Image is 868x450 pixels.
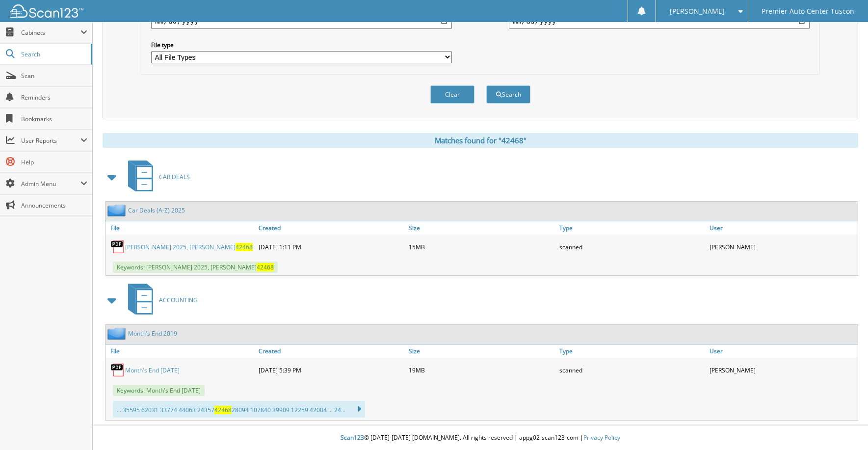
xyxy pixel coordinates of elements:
[113,401,365,418] div: ... 35595 62031 33774 44063 24357 28094 107840 39909 12259 42004 ... 24...
[256,221,407,235] a: Created
[113,262,278,273] span: Keywords: [PERSON_NAME] 2025, [PERSON_NAME]
[122,281,198,319] a: ACCOUNTING
[21,72,87,80] span: Scan
[107,204,128,216] img: folder2.png
[406,344,557,358] a: Size
[762,8,854,14] span: Premier Auto Center Tuscon
[21,158,87,166] span: Help
[103,133,858,148] div: Matches found for "42468"
[159,173,190,181] span: CAR DEALS
[257,263,274,271] span: 42468
[93,426,868,450] div: © [DATE]-[DATE] [DOMAIN_NAME]. All rights reserved | appg02-scan123-com |
[406,221,557,235] a: Size
[406,237,557,257] div: 15MB
[10,4,83,18] img: scan123-logo-white.svg
[406,360,557,380] div: 19MB
[21,115,87,123] span: Bookmarks
[707,221,858,235] a: User
[557,221,708,235] a: Type
[21,28,80,37] span: Cabinets
[107,327,128,340] img: folder2.png
[486,85,530,104] button: Search
[236,243,253,251] span: 42468
[21,201,87,210] span: Announcements
[105,344,256,358] a: File
[21,180,80,188] span: Admin Menu
[151,41,452,49] label: File type
[110,363,125,377] img: PDF.png
[214,406,232,414] span: 42468
[21,136,80,145] span: User Reports
[125,366,180,374] a: Month's End [DATE]
[21,50,86,58] span: Search
[256,344,407,358] a: Created
[125,243,253,251] a: [PERSON_NAME] 2025, [PERSON_NAME]42468
[128,329,177,338] a: Month's End 2019
[113,385,205,396] span: Keywords: Month's End [DATE]
[256,360,407,380] div: [DATE] 5:39 PM
[557,344,708,358] a: Type
[110,239,125,254] img: PDF.png
[557,237,708,257] div: scanned
[707,360,858,380] div: [PERSON_NAME]
[670,8,725,14] span: [PERSON_NAME]
[707,237,858,257] div: [PERSON_NAME]
[122,158,190,196] a: CAR DEALS
[707,344,858,358] a: User
[256,237,407,257] div: [DATE] 1:11 PM
[341,433,364,442] span: Scan123
[105,221,256,235] a: File
[557,360,708,380] div: scanned
[21,93,87,102] span: Reminders
[159,296,198,304] span: ACCOUNTING
[819,403,868,450] iframe: Chat Widget
[128,206,185,214] a: Car Deals (A-Z) 2025
[583,433,620,442] a: Privacy Policy
[430,85,474,104] button: Clear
